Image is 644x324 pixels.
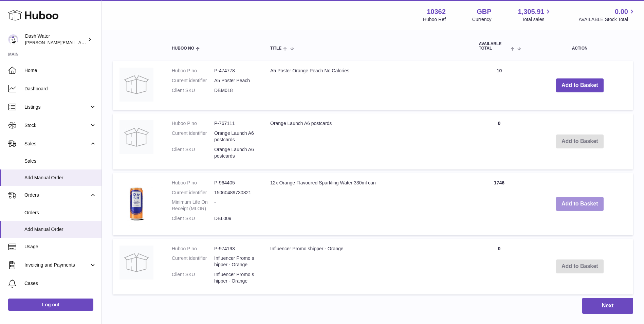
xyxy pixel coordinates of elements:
[214,146,257,159] dd: Orange Launch A6 postcards
[263,61,472,110] td: A5 Poster Orange Peach No Calories
[479,42,509,51] span: AVAILABLE Total
[172,87,214,94] dt: Client SKU
[24,244,96,250] span: Usage
[263,113,472,169] td: Orange Launch A6 postcards
[172,130,214,143] dt: Current identifier
[263,173,472,235] td: 12x Orange Flavoured Sparkling Water 330ml can
[214,246,257,252] dd: P-974193
[119,68,153,102] img: A5 Poster Orange Peach No Calories
[423,16,446,23] div: Huboo Ref
[172,215,214,222] dt: Client SKU
[214,215,257,222] dd: DBL009
[214,130,257,143] dd: Orange Launch A6 postcards
[172,146,214,159] dt: Client SKU
[119,180,153,227] img: 12x Orange Flavoured Sparkling Water 330ml can
[472,239,526,294] td: 0
[24,280,96,287] span: Cases
[24,175,96,181] span: Add Manual Order
[24,67,96,74] span: Home
[119,246,153,280] img: Influencer Promo shipper - Orange
[25,33,86,46] div: Dash Water
[615,7,628,16] span: 0.00
[472,16,492,23] div: Currency
[556,197,604,211] button: Add to Basket
[172,271,214,284] dt: Client SKU
[518,7,545,16] span: 1,305.91
[172,46,194,51] span: Huboo no
[24,226,96,233] span: Add Manual Order
[578,16,636,23] span: AVAILABLE Stock Total
[24,262,89,268] span: Invoicing and Payments
[518,7,552,23] a: 1,305.91 Total sales
[172,246,214,252] dt: Huboo P no
[427,7,446,16] strong: 10362
[472,61,526,110] td: 10
[214,190,257,196] dd: 15060489730821
[214,271,257,284] dd: Influencer Promo shipper - Orange
[270,46,281,51] span: Title
[472,173,526,235] td: 1746
[578,7,636,23] a: 0.00 AVAILABLE Stock Total
[214,120,257,127] dd: P-767111
[214,255,257,268] dd: Influencer Promo shipper - Orange
[24,141,89,147] span: Sales
[24,210,96,216] span: Orders
[25,40,136,45] span: [PERSON_NAME][EMAIL_ADDRESS][DOMAIN_NAME]
[214,77,257,84] dd: A5 Poster Peach
[214,180,257,186] dd: P-964405
[214,87,257,94] dd: DBM018
[172,199,214,212] dt: Minimum Life On Receipt (MLOR)
[582,298,633,314] button: Next
[214,68,257,74] dd: P-474778
[8,34,18,44] img: james@dash-water.com
[556,78,604,92] button: Add to Basket
[24,192,89,198] span: Orders
[472,113,526,169] td: 0
[119,120,153,154] img: Orange Launch A6 postcards
[8,299,93,311] a: Log out
[172,255,214,268] dt: Current identifier
[172,180,214,186] dt: Huboo P no
[24,86,96,92] span: Dashboard
[24,104,89,110] span: Listings
[214,199,257,212] dd: -
[24,158,96,164] span: Sales
[263,239,472,294] td: Influencer Promo shipper - Orange
[172,77,214,84] dt: Current identifier
[477,7,491,16] strong: GBP
[172,190,214,196] dt: Current identifier
[172,120,214,127] dt: Huboo P no
[24,122,89,129] span: Stock
[522,16,552,23] span: Total sales
[526,35,633,57] th: Action
[172,68,214,74] dt: Huboo P no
